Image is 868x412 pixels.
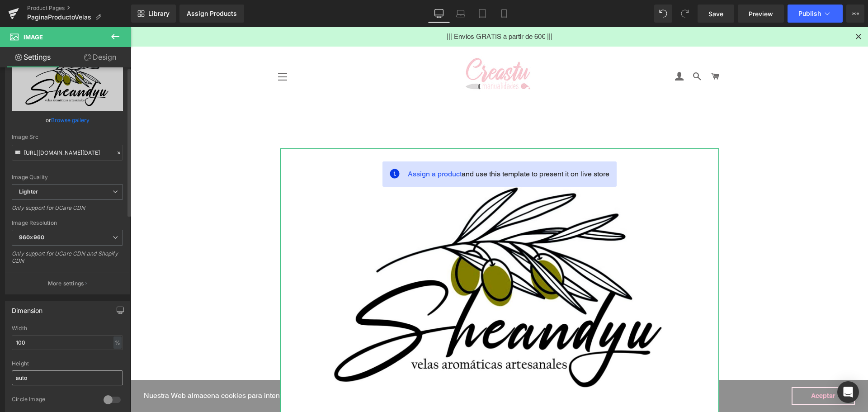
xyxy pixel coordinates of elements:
[148,9,170,18] span: Library
[837,381,859,403] div: Open Intercom Messenger
[428,5,450,23] a: Desktop
[12,335,123,350] input: auto
[676,5,694,23] button: Redo
[67,47,133,67] a: Design
[738,5,784,23] a: Preview
[749,9,773,19] span: Preview
[12,370,123,385] input: auto
[131,5,176,23] a: New Library
[788,5,843,23] button: Publish
[24,33,43,41] span: Image
[187,10,237,17] div: Assign Products
[846,5,864,23] button: More
[798,10,821,17] span: Publish
[12,115,123,125] div: or
[654,5,672,23] button: Undo
[12,220,123,226] div: Image Resolution
[5,273,129,294] button: More settings
[493,5,515,23] a: Mobile
[19,234,44,241] b: 960x960
[12,360,123,367] div: Height
[12,145,123,161] input: Link
[27,14,91,21] span: PaginaProductoVelas
[708,9,723,19] span: Save
[27,5,131,12] a: Product Pages
[450,5,472,23] a: Laptop
[12,250,123,270] div: Only support for UCare CDN and Shopify CDN
[48,279,84,288] p: More settings
[12,134,123,140] div: Image Src
[12,302,43,314] div: Dimension
[12,174,123,180] div: Image Quality
[19,188,38,195] b: Lighter
[12,396,94,405] div: Circle Image
[12,325,123,331] div: Width
[113,336,122,349] div: %
[51,112,90,128] a: Browse gallery
[472,5,493,23] a: Tablet
[12,204,123,218] div: Only support for UCare CDN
